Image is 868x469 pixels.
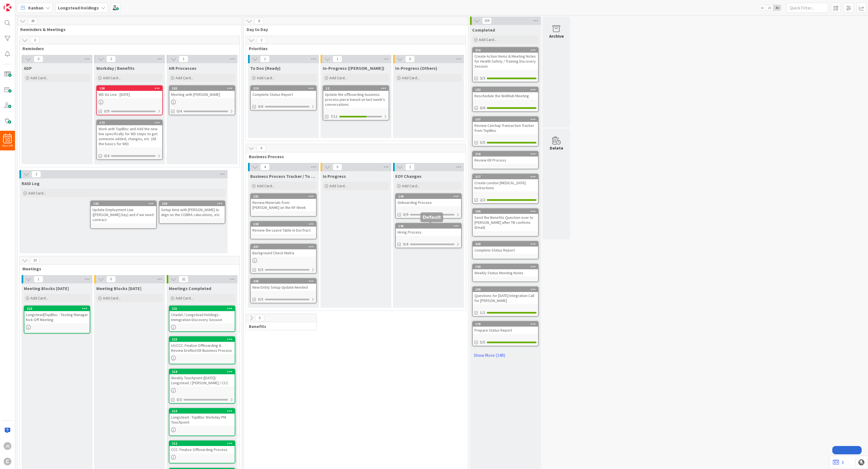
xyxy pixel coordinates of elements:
div: 216 [473,48,538,53]
span: 0/4 [403,241,408,247]
span: 3/3 [480,75,485,81]
div: New Entity Setup Update Needed [251,284,316,291]
span: 0/9 [403,212,408,217]
div: 178 [473,322,538,327]
span: Add Card... [175,75,193,80]
div: 12 [326,86,389,90]
div: 212 [172,442,235,445]
div: 181Review Materials from [PERSON_NAME] on the NY Week [251,194,316,211]
div: Reschedule the WellHub Meeting [473,92,538,99]
div: 158 [99,86,162,90]
span: Add Card... [257,75,275,80]
div: 158 [97,86,162,91]
div: 222Longstead|TopBloc - Testing Manager Kick Off Meeting [24,306,90,323]
div: 213 [169,409,235,414]
div: 173 [97,120,162,125]
div: 182 [475,88,538,92]
span: In-Progress (Jerry) [323,65,384,71]
span: 1 [333,56,342,62]
div: 209Complete Status Report [473,242,538,254]
span: 2/2 [480,197,485,203]
div: 145Hiring Process [396,224,461,236]
span: Reminders [22,46,232,51]
div: 217 [473,174,538,179]
div: 207 [253,245,316,249]
span: ADP [24,65,32,71]
div: 221 [169,306,235,311]
span: 2 [405,164,415,170]
div: 180 [473,287,538,292]
span: Priorities [249,46,459,51]
div: 213Longstead - TopBloc Workday PM Touchpoint [169,409,235,426]
span: 0/4 [177,108,182,114]
span: Add Card... [103,75,121,80]
div: 202 [172,86,235,90]
span: Add Card... [479,37,497,42]
div: 12Update the offboarding business process piece based on last week's conversations [323,86,389,108]
div: 192 [91,201,156,206]
span: 33 [30,257,40,264]
div: Meeting with [PERSON_NAME] [169,91,235,98]
span: 0 [255,315,264,321]
div: 180Questions for [DATE] Integration Call for [PERSON_NAME] [473,287,538,304]
div: 222 [27,307,90,311]
span: 0/4 [104,153,109,159]
span: 2 [32,171,41,178]
div: 206Send the Benefits Question over to [PERSON_NAME] after TB confirms (Email) [473,209,538,231]
div: Longstead|TopBloc - Testing Manager Kick Off Meeting [24,311,90,323]
div: Send the Benefits Question over to [PERSON_NAME] after TB confirms (Email) [473,214,538,231]
a: Show More (149) [472,351,539,360]
span: 1/1 [480,310,485,316]
div: 193 [475,265,538,269]
span: Add Card... [329,183,347,188]
span: 0/3 [258,296,263,302]
div: 145 [396,224,461,229]
div: Weekly Status Meeting Notes [473,269,538,276]
span: 0/3 [177,397,182,403]
div: 214Weekly Touchpoint ([DATE]): Longstead / [PERSON_NAME] / CCC [169,369,235,386]
div: 212CCC: Finalize Offboarding Process [169,441,235,453]
span: Add Card... [402,183,420,188]
span: Business Process [249,154,459,159]
div: 216Create Action Items & Meeting Notes for Health Safety / Training Discovery Session [473,48,538,70]
div: 202Meeting with [PERSON_NAME] [169,86,235,98]
span: Add Card... [402,75,420,80]
span: 159 [482,17,492,24]
span: Add Card... [257,183,275,188]
div: WD Go Live - [DATE] [97,91,162,98]
span: 0/9 [104,108,109,114]
div: Weekly Touchpoint ([DATE]): Longstead / [PERSON_NAME] / CCC [169,374,235,386]
div: 221Citadel / Longstead Holdings - Immigration Discovery Session [169,306,235,323]
div: 215LH/CCC: Finalize Offboarding & Review Drafted ER Business Process [169,337,235,354]
span: 5/5 [480,140,485,145]
div: 209 [473,242,538,247]
div: 169Review the Leave Table in DocTract [251,222,316,234]
span: Add Card... [28,191,46,196]
div: 182Reschedule the WellHub Meeting [473,87,538,99]
div: C [4,458,11,465]
span: To Dos (Ready) [250,65,281,71]
span: 1 [34,276,43,283]
div: 214 [169,369,235,374]
div: 158WD Go Live - [DATE] [97,86,162,98]
div: 208New Entity Setup Update Needed [251,279,316,291]
div: Setup time with [PERSON_NAME] to align on the COBRA calucations, etc. [159,206,225,218]
div: Hiring Process [396,229,461,236]
span: 0/3 [258,267,263,273]
div: 217 [475,175,538,179]
div: 173 [99,121,162,125]
span: Meeting Blocks Tomorrow [96,286,141,291]
span: 1x [758,5,766,11]
div: 213 [172,409,235,413]
span: Business Process Tracker / To Dos [250,173,317,179]
span: Workday / Benefits [96,65,135,71]
span: Add Card... [329,75,347,80]
div: LH/CCC: Finalize Offboarding & Review Drafted ER Business Process [169,342,235,354]
div: Create London [MEDICAL_DATA] Instructions [473,179,538,191]
div: 219Complete Status Report [251,86,316,98]
div: 215 [169,337,235,342]
div: 220 [162,202,225,206]
div: 182 [473,87,538,92]
div: 207 [251,244,316,249]
span: Meeting Blocks Today [24,286,69,291]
